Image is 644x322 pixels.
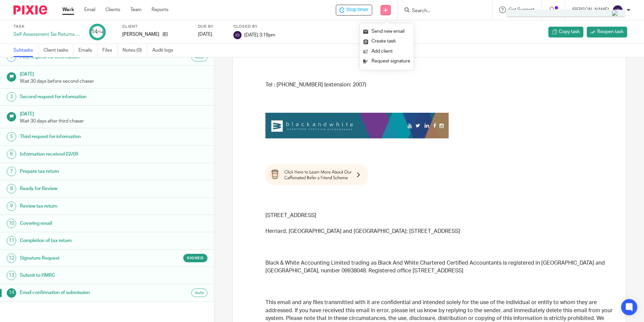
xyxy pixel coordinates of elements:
[78,44,97,57] a: Emails
[7,253,16,263] div: 12
[7,150,16,159] div: 6
[130,6,141,13] a: Team
[122,31,159,38] p: [PERSON_NAME]
[62,6,74,13] a: Work
[7,271,16,280] div: 13
[572,6,609,13] p: [PERSON_NAME]
[587,27,627,37] a: Reopen task
[7,92,16,102] div: 3
[97,30,103,34] small: /14
[265,81,614,89] p: Tel : [PHONE_NUMBER] (extension: 2007)
[7,132,16,141] div: 5
[509,7,535,12] span: Get Support
[20,149,145,159] h1: Information received 02/09
[363,56,410,66] a: Request signature
[7,202,16,211] div: 9
[198,31,225,38] div: [DATE]
[20,166,145,177] h1: Prepare tax return
[84,6,95,13] a: Email
[20,201,145,211] h1: Review tax return
[20,78,208,85] p: Wait 30 days before second chaser
[13,44,38,57] a: Subtasks
[20,132,145,142] h1: Third request for information
[233,24,275,29] label: Closed by
[597,28,623,35] span: Reopen task
[244,32,275,37] span: [DATE] 3:19pm
[43,44,73,57] a: Client tasks
[7,219,16,228] div: 10
[91,28,103,36] div: 14
[346,6,368,14] span: Stop timer
[187,255,204,261] span: Signed
[7,236,16,245] div: 11
[363,27,410,36] a: Send new email
[7,167,16,176] div: 7
[20,92,145,102] h1: Second request for information
[233,31,241,39] img: svg%3E
[548,27,583,37] a: Copy task
[20,270,145,280] h1: Submit to HMRC
[612,10,618,17] img: Close
[265,259,614,275] p: Black & White Accounting Limited trading as Black And White Chartered Certified Accountants is re...
[612,5,623,16] img: svg%3E
[559,28,580,35] span: Copy task
[152,44,178,57] a: Audit logs
[336,5,372,16] div: Adrian Chandler - Self Assessment Tax Returns - NON BOOKKEEPING CLIENTS
[20,288,145,298] h1: Email confirmation of submission
[105,6,120,13] a: Clients
[20,69,208,78] h1: [DATE]
[363,36,410,46] a: Create task
[20,218,145,229] h1: Covering email
[13,24,81,29] label: Task
[20,118,208,125] p: Wait 30 days after third chaser
[363,47,410,56] a: Add client
[20,253,145,263] h1: Signature Request
[152,6,168,13] a: Reports
[122,24,190,29] label: Client
[7,184,16,193] div: 8
[265,212,614,219] p: [STREET_ADDRESS]
[123,44,147,57] a: Notes (0)
[265,164,368,185] img: e16db194fbf4cd7bf6cd24d552491f9c.png
[411,8,472,14] input: Search
[20,109,208,117] h1: [DATE]
[198,24,225,29] label: Due by
[191,289,207,297] div: Auto
[13,31,81,38] div: Self Assessment Tax Returns - NON BOOKKEEPING CLIENTS
[265,113,449,138] img: 1c947c30610c6c300d8ad30e8aa69e3f.jpeg
[20,184,145,194] h1: Ready for Review
[20,236,145,246] h1: Completion of tax return
[7,288,16,298] div: 14
[102,44,118,57] a: Files
[265,227,614,235] p: Herriard, [GEOGRAPHIC_DATA] and [GEOGRAPHIC_DATA]: [STREET_ADDRESS]
[13,5,47,15] img: Pixie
